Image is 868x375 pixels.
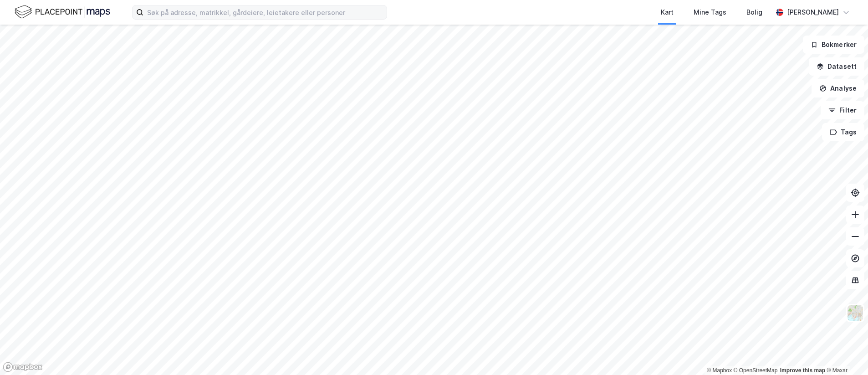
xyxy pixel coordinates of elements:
button: Filter [821,101,864,119]
div: Mine Tags [694,7,726,18]
img: logo.f888ab2527a4732fd821a326f86c7f29.svg [15,4,110,20]
iframe: Chat Widget [822,331,868,375]
button: Tags [822,123,864,141]
div: Kontrollprogram for chat [822,331,868,375]
input: Søk på adresse, matrikkel, gårdeiere, leietakere eller personer [143,5,387,19]
a: OpenStreetMap [734,367,778,374]
button: Datasett [809,57,864,76]
div: [PERSON_NAME] [787,7,839,18]
button: Bokmerker [803,36,864,54]
a: Improve this map [780,367,825,374]
a: Mapbox homepage [3,362,43,372]
img: Z [847,304,864,322]
div: Bolig [746,7,762,18]
button: Analyse [812,79,864,98]
div: Kart [661,7,674,18]
a: Mapbox [707,367,732,374]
